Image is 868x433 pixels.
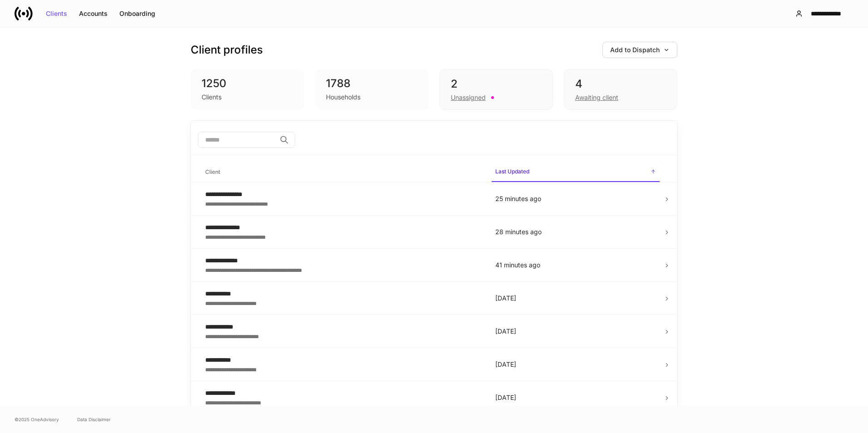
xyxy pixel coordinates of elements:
div: Onboarding [119,10,155,17]
button: Accounts [73,6,113,21]
p: 41 minutes ago [495,261,656,270]
div: Accounts [79,10,108,17]
p: [DATE] [495,360,656,369]
button: Add to Dispatch [602,42,677,58]
div: 4Awaiting client [564,69,677,110]
div: 1250 [202,76,293,91]
p: 28 minutes ago [495,227,656,236]
p: [DATE] [495,294,656,303]
span: Last Updated [492,162,660,182]
a: Data Disclaimer [77,416,111,423]
p: [DATE] [495,327,656,336]
p: [DATE] [495,393,656,402]
p: 25 minutes ago [495,194,656,203]
div: 2Unassigned [439,69,553,110]
div: Unassigned [451,93,486,102]
div: Add to Dispatch [610,47,670,53]
button: Clients [40,6,73,21]
h6: Last Updated [495,167,529,176]
h3: Client profiles [191,43,263,57]
button: Onboarding [113,6,161,21]
span: Client [202,163,484,182]
div: 2 [451,77,542,91]
div: 4 [575,77,666,91]
div: Clients [202,93,222,102]
div: Awaiting client [575,93,618,102]
div: Clients [46,10,67,17]
span: © 2025 OneAdvisory [15,416,59,423]
div: Households [326,93,360,102]
h6: Client [205,167,220,176]
div: 1788 [326,76,418,91]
